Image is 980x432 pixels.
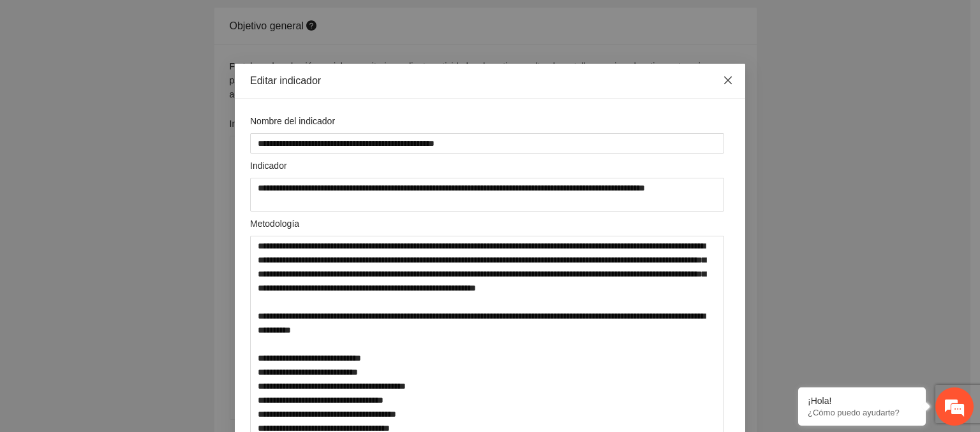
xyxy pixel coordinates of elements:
[209,6,240,37] div: Minimizar ventana de chat en vivo
[808,396,916,406] div: ¡Hola!
[250,74,730,88] div: Editar indicador
[723,75,733,85] span: close
[808,408,916,417] p: ¿Cómo puedo ayudarte?
[6,292,243,337] textarea: Escriba su mensaje y pulse “Intro”
[66,65,214,82] div: Chatee con nosotros ahora
[74,142,176,271] span: Estamos en línea.
[711,64,745,98] button: Close
[250,114,340,128] span: Nombre del indicador
[250,217,304,231] span: Metodología
[250,159,292,173] span: Indicador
